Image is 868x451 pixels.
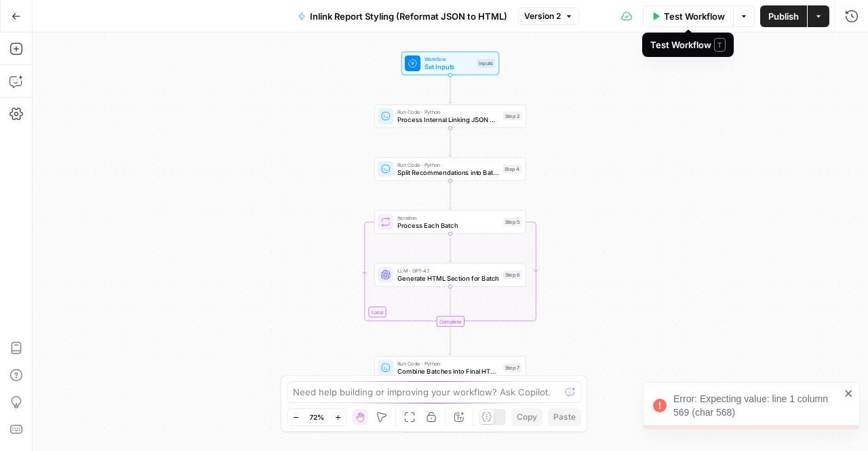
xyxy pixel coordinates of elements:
[397,273,499,283] span: Generate HTML Section for Batch
[503,112,521,121] div: Step 2
[374,316,526,327] div: Complete
[310,9,507,23] span: Inlink Report Styling (Reformat JSON to HTML)
[548,408,581,426] button: Paste
[397,108,499,116] span: Run Code · Python
[449,180,452,209] g: Edge from step_4 to step_5
[397,359,499,368] span: Run Code · Python
[714,38,726,52] span: T
[397,115,499,124] span: Process Internal Linking JSON Data
[374,52,526,75] div: WorkflowSet InputsInputs
[374,157,526,181] div: Run Code · PythonSplit Recommendations into BatchesStep 4
[397,366,499,376] span: Combine Batches into Final HTML Report
[553,411,576,423] span: Paste
[374,409,526,433] div: EndOutput
[449,75,452,103] g: Edge from start to step_2
[374,210,526,234] div: LoopIterationProcess Each BatchStep 5
[511,408,542,426] button: Copy
[397,161,498,169] span: Run Code · Python
[374,263,526,287] div: LLM · GPT-4.1Generate HTML Section for BatchStep 6
[517,411,537,423] span: Copy
[425,62,473,71] span: Set Inputs
[425,55,473,63] span: Workflow
[290,5,515,27] button: Inlink Report Styling (Reformat JSON to HTML)
[502,165,521,174] div: Step 4
[503,271,521,279] div: Step 6
[650,38,726,52] div: Test Workflow
[397,214,499,222] span: Iteration
[397,267,499,275] span: LLM · GPT-4.1
[844,388,854,399] button: close
[436,316,464,327] div: Complete
[503,218,521,227] div: Step 5
[760,5,807,27] button: Publish
[477,59,495,68] div: Inputs
[643,5,734,27] button: Test Workflow
[768,9,799,23] span: Publish
[374,356,526,380] div: Run Code · PythonCombine Batches into Final HTML ReportStep 7
[673,392,840,419] div: Error: Expecting value: line 1 column 569 (char 568)
[309,412,324,423] span: 72%
[518,7,579,25] button: Version 2
[524,10,561,22] span: Version 2
[664,9,725,23] span: Test Workflow
[397,220,499,230] span: Process Each Batch
[503,364,521,372] div: Step 7
[374,104,526,128] div: Run Code · PythonProcess Internal Linking JSON DataStep 2
[449,128,452,156] g: Edge from step_2 to step_4
[449,233,452,262] g: Edge from step_5 to step_6
[397,168,498,177] span: Split Recommendations into Batches
[449,326,452,355] g: Edge from step_5-iteration-end to step_7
